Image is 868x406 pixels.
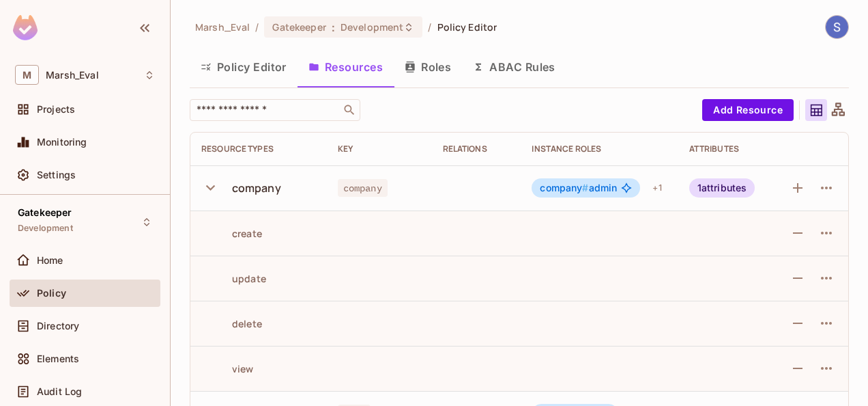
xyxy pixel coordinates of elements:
[232,180,281,195] div: company
[702,99,794,121] button: Add Resource
[37,386,82,397] span: Audit Log
[689,178,755,198] div: 1 attributes
[190,50,298,84] button: Policy Editor
[582,182,588,193] span: #
[437,21,497,33] span: Policy Editor
[37,353,79,364] span: Elements
[201,227,262,240] div: create
[15,65,39,85] span: M
[394,50,462,84] button: Roles
[195,21,250,33] span: the active workspace
[338,179,388,197] span: company
[298,50,394,84] button: Resources
[255,21,259,33] li: /
[37,255,63,266] span: Home
[540,182,617,193] span: admin
[338,144,421,154] div: Key
[201,272,266,285] div: update
[462,50,566,84] button: ABAC Rules
[428,21,431,33] li: /
[201,144,316,154] div: Resource Types
[46,70,99,81] span: Workspace: Marsh_Eval
[37,288,66,299] span: Policy
[443,144,510,154] div: Relations
[13,15,38,40] img: SReyMgAAAABJRU5ErkJggg==
[689,144,765,154] div: Attributes
[201,317,262,330] div: delete
[18,207,72,218] span: Gatekeeper
[18,223,73,234] span: Development
[37,137,87,148] span: Monitoring
[331,22,336,33] span: :
[341,21,403,33] span: Development
[826,16,848,38] img: Shubham Kumar
[37,321,79,331] span: Directory
[647,177,667,199] div: + 1
[201,362,254,375] div: view
[37,104,75,115] span: Projects
[272,21,325,33] span: Gatekeeper
[532,144,667,154] div: Instance roles
[540,182,588,193] span: company
[37,170,76,180] span: Settings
